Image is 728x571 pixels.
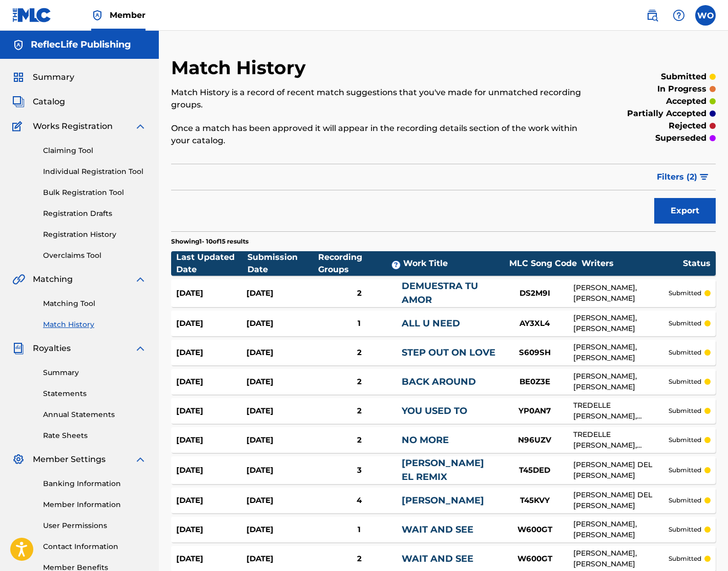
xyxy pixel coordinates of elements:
div: [DATE] [176,495,246,507]
div: [DATE] [246,376,317,388]
div: [DATE] [246,347,317,359]
div: Writers [581,257,683,270]
p: Showing 1 - 10 of 15 results [171,237,248,246]
a: Match History [43,319,147,330]
p: submitted [669,466,701,475]
div: [DATE] [246,318,317,330]
div: Last Updated Date [176,251,247,276]
a: Public Search [642,5,662,26]
div: [DATE] [246,405,317,417]
button: Filters (2) [651,164,716,190]
div: 1 [317,318,402,330]
div: T45KVY [496,495,573,507]
img: MLC Logo [12,8,52,23]
div: TREDELLE [PERSON_NAME], [PERSON_NAME] [573,400,669,422]
div: [PERSON_NAME] DEL [PERSON_NAME] [573,459,669,481]
div: [DATE] [246,495,317,507]
div: Work Title [403,257,505,270]
a: User Permissions [43,520,147,531]
div: [PERSON_NAME], [PERSON_NAME] [573,548,669,569]
div: 2 [317,288,402,299]
a: [PERSON_NAME] EL REMIX [402,457,484,482]
div: Status [683,257,711,270]
a: Overclaims Tool [43,250,147,261]
a: Matching Tool [43,298,147,309]
div: 2 [317,434,402,446]
a: Summary [43,367,147,378]
a: [PERSON_NAME] [402,495,484,506]
div: [DATE] [176,405,246,417]
p: Once a match has been approved it will appear in the recording details section of the work within... [171,122,591,147]
div: N96UZV [496,434,573,446]
a: Registration Drafts [43,208,147,219]
a: Individual Registration Tool [43,166,147,177]
img: Top Rightsholder [91,9,103,21]
div: [DATE] [176,524,246,536]
p: submitted [669,525,701,534]
img: filter [700,174,709,180]
a: Annual Statements [43,409,147,420]
img: expand [134,273,147,285]
p: superseded [655,132,706,144]
span: Filters ( 2 ) [657,171,697,183]
div: TREDELLE [PERSON_NAME], [PERSON_NAME] [573,429,669,451]
span: ? [392,261,400,269]
span: Summary [33,71,74,83]
p: submitted [669,496,701,505]
span: Works Registration [33,120,113,133]
img: Accounts [12,39,25,51]
div: 2 [317,553,402,565]
div: [PERSON_NAME] DEL [PERSON_NAME] [573,490,669,511]
iframe: Chat Widget [677,522,728,571]
a: Bulk Registration Tool [43,187,147,198]
div: [PERSON_NAME], [PERSON_NAME] [573,342,669,363]
p: submitted [669,435,701,445]
img: search [646,9,658,21]
a: Registration History [43,229,147,240]
img: Summary [12,71,25,83]
a: WAIT AND SEE [402,553,473,564]
button: Export [654,198,716,224]
div: [PERSON_NAME], [PERSON_NAME] [573,519,669,540]
a: Member Information [43,499,147,510]
img: Member Settings [12,453,25,466]
div: Recording Groups [318,251,403,276]
a: Claiming Tool [43,145,147,156]
a: YOU USED TO [402,405,467,416]
div: Submission Date [247,251,319,276]
div: W600GT [496,553,573,565]
span: Catalog [33,96,65,108]
span: Member [110,9,145,21]
span: Matching [33,273,73,285]
p: in progress [657,83,706,95]
p: submitted [669,406,701,415]
div: AY3XL4 [496,318,573,330]
span: Royalties [33,342,71,355]
img: Catalog [12,96,25,108]
p: submitted [669,348,701,357]
a: Banking Information [43,478,147,489]
div: [DATE] [246,524,317,536]
div: 3 [317,465,402,476]
div: Help [669,5,689,26]
p: partially accepted [627,107,706,120]
div: W600GT [496,524,573,536]
div: [DATE] [246,465,317,476]
img: Works Registration [12,120,26,133]
div: [DATE] [176,347,246,359]
div: 2 [317,405,402,417]
div: [DATE] [246,288,317,299]
div: [DATE] [176,288,246,299]
p: rejected [669,120,706,132]
a: STEP OUT ON LOVE [402,347,495,358]
a: Contact Information [43,541,147,552]
div: YP0AN7 [496,405,573,417]
img: expand [134,342,147,355]
h2: Match History [171,56,311,79]
h5: ReflecLife Publishing [31,39,131,51]
p: submitted [669,319,701,328]
div: [DATE] [176,318,246,330]
div: [DATE] [246,553,317,565]
div: 1 [317,524,402,536]
div: [DATE] [176,434,246,446]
